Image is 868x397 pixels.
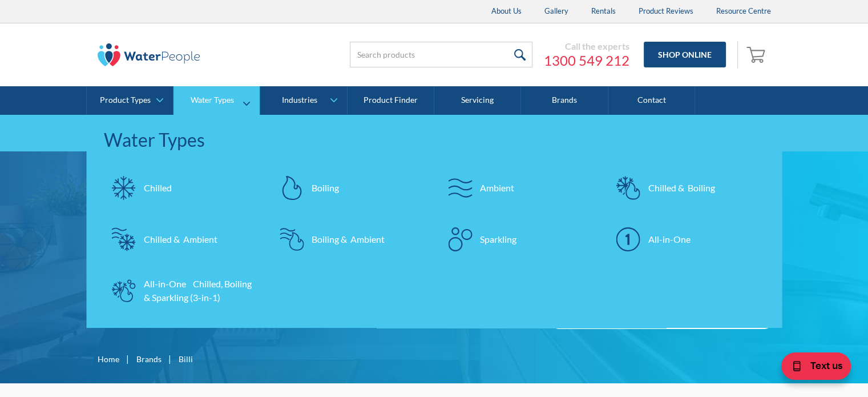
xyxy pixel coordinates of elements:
[98,43,200,66] img: The Water People
[87,115,782,328] nav: Water Types
[104,168,261,208] a: Chilled
[173,86,260,115] a: Water Types
[272,219,429,259] a: Boiling & Ambient
[144,232,217,246] div: Chilled & Ambient
[87,86,173,115] a: Product Types
[544,52,629,69] a: 1300 549 212
[179,353,193,365] div: Billi
[281,95,317,105] div: Industries
[104,271,261,311] a: All-in-One Chilled, Boiling & Sparkling (3-in-1)
[348,86,434,115] a: Product Finder
[191,95,234,105] div: Water Types
[648,181,715,195] div: Chilled & Boiling
[648,232,691,246] div: All-in-One
[754,340,868,397] iframe: podium webchat widget bubble
[350,42,532,67] input: Search products
[136,353,162,365] a: Brands
[98,353,119,365] a: Home
[260,86,346,115] a: Industries
[608,219,765,259] a: All-in-One
[272,168,429,208] a: Boiling
[480,181,514,195] div: Ambient
[521,86,608,115] a: Brands
[608,168,765,208] a: Chilled & Boiling
[167,352,173,366] div: |
[480,232,516,246] div: Sparkling
[746,45,768,63] img: shopping cart
[312,181,339,195] div: Boiling
[144,181,172,195] div: Chilled
[744,41,771,69] a: Open empty cart
[440,168,597,208] a: Ambient
[104,126,765,154] div: Water Types
[608,86,695,115] a: Contact
[312,232,385,246] div: Boiling & Ambient
[544,41,629,52] div: Call the experts
[440,219,597,259] a: Sparkling
[100,95,151,105] div: Product Types
[125,352,131,366] div: |
[144,277,255,304] div: All-in-One Chilled, Boiling & Sparkling (3-in-1)
[434,86,521,115] a: Servicing
[644,42,726,67] a: Shop Online
[104,219,261,259] a: Chilled & Ambient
